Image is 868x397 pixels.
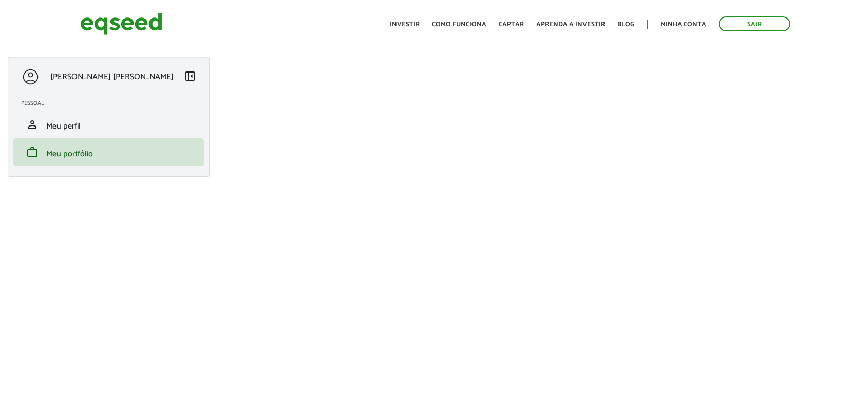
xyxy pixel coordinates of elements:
a: Captar [499,21,524,28]
a: Blog [617,21,634,28]
span: left_panel_close [184,70,196,82]
a: Sair [719,16,790,31]
a: Como funciona [432,21,486,28]
span: person [26,118,39,131]
li: Meu portfólio [13,138,204,166]
a: Colapsar menu [184,70,196,84]
a: Investir [390,21,420,28]
a: Minha conta [661,21,706,28]
p: [PERSON_NAME] [PERSON_NAME] [50,72,174,82]
img: EqSeed [80,10,162,38]
a: Aprenda a investir [536,21,605,28]
span: Meu portfólio [46,147,93,161]
a: personMeu perfil [21,118,196,131]
span: Meu perfil [46,119,81,133]
span: work [26,146,39,158]
a: workMeu portfólio [21,146,196,158]
li: Meu perfil [13,111,204,138]
h2: Pessoal [21,100,204,106]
